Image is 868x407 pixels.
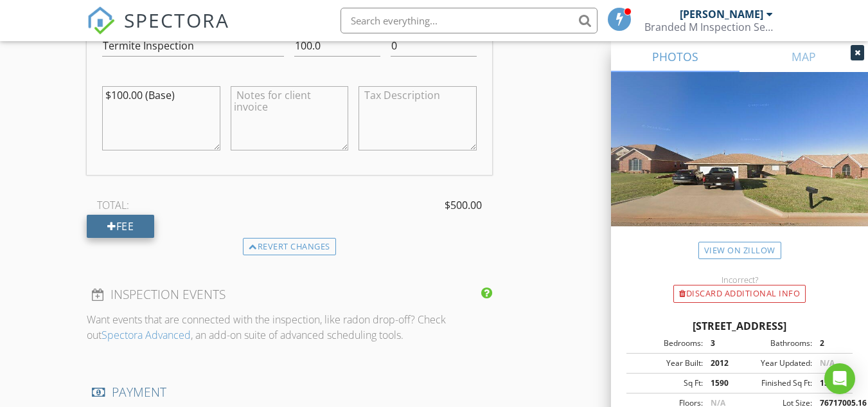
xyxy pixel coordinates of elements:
[92,286,486,303] h4: INSPECTION EVENTS
[341,8,598,33] input: Search everything...
[611,275,868,285] div: Incorrect?
[630,338,703,349] div: Bedrooms:
[673,285,806,303] div: Discard Additional info
[611,72,868,257] img: streetview
[680,8,763,21] div: [PERSON_NAME]
[102,328,191,342] a: Spectora Advanced
[87,6,115,35] img: The Best Home Inspection Software - Spectora
[740,41,868,72] a: MAP
[445,197,482,213] span: $500.00
[703,377,740,389] div: 1590
[87,215,154,238] div: Fee
[92,384,486,401] h4: PAYMENT
[626,318,853,334] div: [STREET_ADDRESS]
[87,17,229,44] a: SPECTORA
[812,377,849,389] div: 1590
[703,357,740,369] div: 2012
[698,242,781,259] a: View on Zillow
[812,338,849,349] div: 2
[740,377,812,389] div: Finished Sq Ft:
[740,338,812,349] div: Bathrooms:
[124,6,229,33] span: SPECTORA
[630,377,703,389] div: Sq Ft:
[740,357,812,369] div: Year Updated:
[630,357,703,369] div: Year Built:
[97,197,129,213] span: TOTAL:
[87,312,492,343] p: Want events that are connected with the inspection, like radon drop-off? Check out , an add-on su...
[820,357,835,368] span: N/A
[644,21,773,33] div: Branded M Inspection Services
[824,363,855,394] div: Open Intercom Messenger
[243,238,336,256] div: Revert changes
[703,338,740,349] div: 3
[611,41,740,72] a: PHOTOS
